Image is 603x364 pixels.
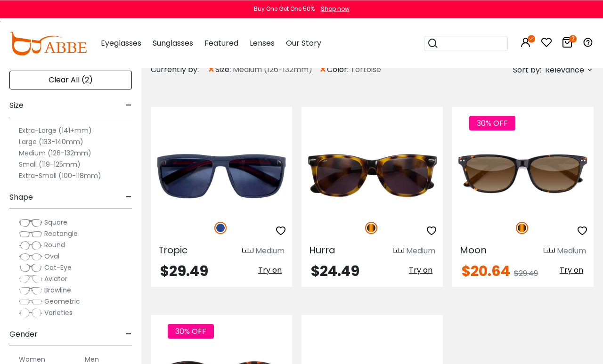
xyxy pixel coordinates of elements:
[44,218,67,227] span: Square
[316,5,350,13] a: Shop now
[151,141,292,211] img: Blue Tropic - TR ,Universal Bridge Fit
[19,308,42,318] img: Varieties.png
[255,264,285,276] button: Try on
[19,159,81,170] label: Small (119-125mm)
[513,65,541,75] span: Sort by:
[44,297,80,306] span: Geometric
[452,141,594,211] img: Tortoise Moon - Acetate ,Universal Bridge Fit
[462,261,510,281] span: $20.64
[516,222,528,234] img: Tortoise
[569,35,577,42] i: 2
[44,240,65,250] span: Round
[406,245,435,257] div: Medium
[309,243,335,257] span: Hurra
[19,147,91,159] label: Medium (126-132mm)
[560,265,583,275] span: Try on
[406,264,435,276] button: Try on
[350,64,381,75] span: Tortoise
[204,38,238,49] span: Featured
[409,265,432,275] span: Try on
[254,5,315,13] div: Buy One Get One 50%
[544,248,555,255] img: size ruler
[9,323,38,346] span: Gender
[126,94,132,117] span: -
[19,286,42,295] img: Browline.png
[160,261,208,281] span: $29.49
[126,186,132,209] span: -
[153,38,193,49] span: Sunglasses
[44,274,67,283] span: Aviator
[168,324,214,339] span: 30% OFF
[214,222,227,234] img: Blue
[365,222,377,234] img: Tortoise
[44,251,59,261] span: Oval
[44,285,71,295] span: Browline
[319,61,327,78] span: ×
[393,248,404,255] img: size ruler
[327,64,350,75] span: color:
[9,71,132,89] div: Clear All (2)
[258,265,282,275] span: Try on
[19,297,42,307] img: Geometric.png
[321,5,350,13] div: Shop now
[469,116,515,130] span: 30% OFF
[19,218,42,227] img: Square.png
[460,243,487,257] span: Moon
[158,243,187,257] span: Tropic
[250,38,275,49] span: Lenses
[255,245,285,257] div: Medium
[19,136,83,147] label: Large (133-140mm)
[44,308,73,317] span: Varieties
[101,38,141,49] span: Eyeglasses
[19,252,42,261] img: Oval.png
[19,170,101,181] label: Extra-Small (100-118mm)
[545,62,584,79] span: Relevance
[44,229,78,238] span: Rectangle
[562,39,573,49] a: 2
[19,125,92,136] label: Extra-Large (141+mm)
[19,229,42,239] img: Rectangle.png
[19,263,42,273] img: Cat-Eye.png
[557,245,586,257] div: Medium
[9,186,33,209] span: Shape
[9,94,24,117] span: Size
[311,261,359,281] span: $24.49
[242,248,253,255] img: size ruler
[514,268,538,279] span: $29.49
[19,275,42,284] img: Aviator.png
[44,263,72,272] span: Cat-Eye
[233,64,312,75] span: Medium (126-132mm)
[19,241,42,250] img: Round.png
[557,264,586,276] button: Try on
[301,141,443,211] img: Tortoise Hurra - TR ,Universal Bridge Fit
[9,32,87,55] img: abbeglasses.com
[286,38,321,49] span: Our Story
[126,323,132,346] span: -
